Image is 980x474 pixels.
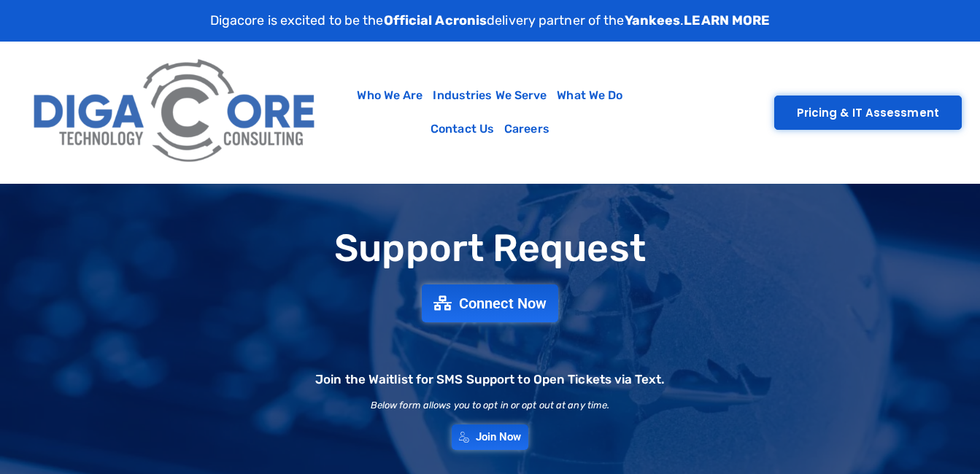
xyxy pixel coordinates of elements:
span: Connect Now [459,296,547,311]
span: Join Now [476,432,522,443]
h2: Join the Waitlist for SMS Support to Open Tickets via Text. [315,373,665,386]
span: Pricing & IT Assessment [797,107,939,118]
p: Digacore is excited to be the delivery partner of the . [210,11,771,31]
a: LEARN MORE [684,12,770,28]
a: What We Do [552,79,628,112]
h2: Below form allows you to opt in or opt out at any time. [371,400,610,410]
a: Join Now [452,424,529,450]
h1: Support Request [7,228,973,269]
a: Pricing & IT Assessment [774,96,962,130]
strong: Yankees [625,12,681,28]
a: Careers [499,112,555,146]
a: Contact Us [425,112,499,146]
a: Industries We Serve [428,79,552,112]
nav: Menu [333,79,647,146]
strong: Official Acronis [384,12,487,28]
a: Connect Now [422,284,558,322]
a: Who We Are [352,79,428,112]
img: Digacore Logo [26,49,325,176]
